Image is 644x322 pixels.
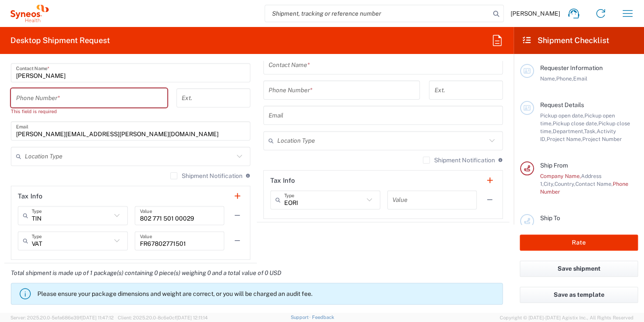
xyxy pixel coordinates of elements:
[547,136,582,142] span: Project Name,
[540,101,584,108] span: Request Details
[521,35,609,46] h2: Shipment Checklist
[556,75,573,82] span: Phone,
[10,35,110,46] h2: Desktop Shipment Request
[312,315,334,320] a: Feedback
[10,315,114,320] span: Server: 2025.20.0-5efa686e39f
[540,215,560,221] span: Ship To
[520,261,638,277] button: Save shipment
[554,181,575,187] span: Country,
[270,176,295,185] h2: Tax Info
[176,315,208,320] span: [DATE] 12:11:14
[544,181,554,187] span: City,
[553,128,584,134] span: Department,
[118,315,208,320] span: Client: 2025.20.0-8c6e0cf
[584,128,597,134] span: Task,
[540,75,556,82] span: Name,
[540,112,584,119] span: Pickup open date,
[170,172,242,179] label: Shipment Notification
[540,64,603,71] span: Requester Information
[553,120,598,127] span: Pickup close date,
[511,10,560,17] span: [PERSON_NAME]
[575,181,613,187] span: Contact Name,
[265,5,490,22] input: Shipment, tracking or reference number
[500,314,634,322] span: Copyright © [DATE]-[DATE] Agistix Inc., All Rights Reserved
[423,157,495,164] label: Shipment Notification
[18,192,43,201] h2: Tax Info
[540,173,581,179] span: Company Name,
[37,290,499,298] p: Please ensure your package dimensions and weight are correct, or you will be charged an audit fee.
[573,75,588,82] span: Email
[81,315,114,320] span: [DATE] 11:47:12
[520,287,638,303] button: Save as template
[290,315,312,320] a: Support
[4,269,288,276] em: Total shipment is made up of 1 package(s) containing 0 piece(s) weighing 0 and a total value of 0...
[540,162,568,169] span: Ship From
[11,107,167,115] div: This field is required
[520,235,638,251] button: Rate
[582,136,622,142] span: Project Number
